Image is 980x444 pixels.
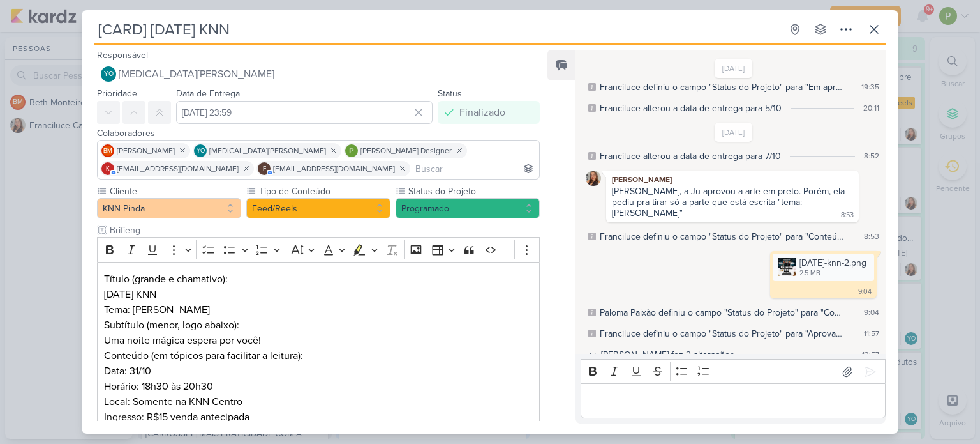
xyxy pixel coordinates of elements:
p: Subtítulo (menor, logo abaixo): Uma noite mágica espera por você! [104,318,533,348]
label: Data de Entrega [176,88,240,99]
div: 11:57 [864,328,879,339]
p: YO [104,71,114,78]
div: Yasmin Oliveira [194,144,207,157]
div: Franciluce definiu o campo "Status do Projeto" para "Em aprovação" [600,80,843,94]
div: 9:04 [864,307,879,318]
span: [EMAIL_ADDRESS][DOMAIN_NAME] [117,163,239,174]
div: Yasmin Oliveira [101,66,116,82]
div: Este log é visível à todos no kard [588,104,596,112]
div: Finalizado [459,105,505,120]
label: Cliente [108,185,241,198]
div: Franciluce definiu o campo "Status do Projeto" para "Aprovado" [600,327,846,341]
div: Franciluce alterou a data de entrega para 7/10 [600,149,781,163]
input: Buscar [413,161,537,176]
button: KNN Pinda [97,198,241,218]
div: [DATE]-knn-2.png [799,256,866,270]
p: YO [197,148,205,155]
div: Franciluce definiu o campo "Status do Projeto" para "Conteúdo para ajustes" [600,230,846,243]
p: Ingresso: R$15 venda antecipada [104,410,533,425]
span: [MEDICAL_DATA][PERSON_NAME] [209,145,326,157]
div: [PERSON_NAME] [609,173,856,186]
label: Responsável [97,50,148,61]
div: Editor toolbar [581,359,886,384]
img: Franciluce Carvalho [586,171,601,186]
span: [EMAIL_ADDRESS][DOMAIN_NAME] [273,163,395,174]
div: Colaboradores [97,126,540,140]
div: Franciluce alterou a data de entrega para 5/10 [600,102,782,115]
div: 20:11 [863,102,879,114]
div: 9:04 [858,287,872,297]
div: halloween-knn-2.png [773,254,874,281]
img: dV0wTigNFargTbiQ2AhgdB4thggVIFq4soM2BPw9.png [778,258,796,276]
div: 8:52 [864,150,879,162]
div: Beth Monteiro [101,144,114,157]
span: [PERSON_NAME] [117,145,175,157]
input: Kard Sem Título [94,18,781,41]
button: Programado [396,198,540,218]
div: financeiro.knnpinda@gmail.com [258,162,271,175]
div: [PERSON_NAME] fez 2 alterações [601,348,734,362]
div: knnpinda@gmail.com [101,162,114,175]
p: Conteúdo (em tópicos para facilitar a leitura): Data: 31/10 Horário: 18h30 às 20h30 Local: Soment... [104,348,533,410]
div: [PERSON_NAME], a Ju aprovou a arte em preto. Porém, ela pediu pra tirar só a parte que está escri... [612,186,847,218]
div: Este log é visível à todos no kard [588,309,596,316]
button: Finalizado [438,101,540,124]
div: 19:35 [861,81,879,93]
div: 8:53 [864,231,879,242]
span: [MEDICAL_DATA][PERSON_NAME] [119,66,274,82]
div: Este log é visível à todos no kard [588,83,596,91]
span: [PERSON_NAME] Designer [360,145,452,157]
label: Status do Projeto [407,185,540,198]
div: Este log é visível à todos no kard [588,330,596,337]
button: Feed/Reels [246,198,390,218]
label: Prioridade [97,88,137,99]
p: k [106,166,110,172]
div: 13:57 [862,349,879,360]
div: Editor toolbar [97,237,540,262]
div: 2.5 MB [799,268,866,279]
button: YO [MEDICAL_DATA][PERSON_NAME] [97,63,540,86]
p: f [263,166,266,172]
div: Este log é visível à todos no kard [588,233,596,240]
div: 8:53 [841,210,854,220]
p: BM [103,148,112,155]
div: Paloma Paixão definiu o campo "Status do Projeto" para "Com a Fran" [600,306,846,319]
div: Este log é visível à todos no kard [588,152,596,160]
p: Título (grande e chamativo): [DATE] KNN Tema: [PERSON_NAME] [104,272,533,318]
label: Tipo de Conteúdo [258,185,390,198]
label: Status [438,88,462,99]
div: Editor editing area: main [581,383,886,418]
img: Paloma Paixão Designer [345,144,358,157]
input: Select a date [176,101,433,124]
input: Texto sem título [107,224,540,237]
